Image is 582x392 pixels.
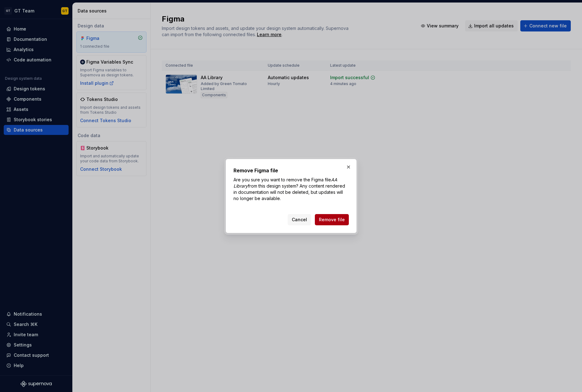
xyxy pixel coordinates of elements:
[288,214,311,225] button: Cancel
[315,214,349,225] button: Remove file
[233,177,349,202] p: Are you sure you want to remove the Figma file from this design system? Any content rendered in d...
[319,217,345,223] span: Remove file
[292,217,307,223] span: Cancel
[233,167,349,174] h2: Remove Figma file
